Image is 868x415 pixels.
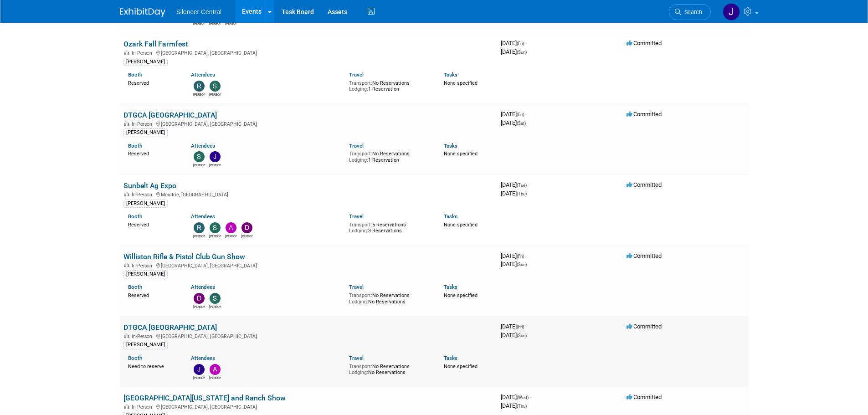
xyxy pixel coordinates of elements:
div: Dayla Hughes [209,20,221,26]
span: Committed [627,181,662,188]
img: Sarah Young [210,222,221,233]
a: Tasks [444,355,457,361]
span: Committed [627,252,662,259]
span: (Tue) [517,183,527,188]
span: [DATE] [501,190,527,197]
a: [GEOGRAPHIC_DATA][US_STATE] and Ranch Show [123,394,286,402]
span: [DATE] [501,181,529,188]
div: [GEOGRAPHIC_DATA], [GEOGRAPHIC_DATA] [123,403,493,410]
span: Transport: [349,222,372,228]
a: Booth [128,143,142,149]
a: Booth [128,284,142,290]
span: (Thu) [517,404,527,409]
img: In-Person Event [124,404,129,409]
span: (Sun) [517,262,527,267]
span: Lodging: [349,228,368,234]
div: Rob Young [193,233,205,239]
a: Ozark Fall Farmfest [123,40,188,48]
a: Search [669,4,711,20]
span: None specified [444,222,478,228]
span: (Thu) [517,191,527,196]
a: Attendees [191,213,215,220]
div: Andrew Sorenson [225,233,236,239]
a: Attendees [191,143,215,149]
a: Attendees [191,72,215,78]
div: Reserved [128,291,178,299]
div: No Reservations 1 Reservation [349,149,430,163]
span: In-Person [132,404,155,410]
img: Steve Phillips [194,151,205,162]
span: In-Person [132,333,155,339]
a: Attendees [191,355,215,361]
img: In-Person Event [124,263,129,267]
div: Sarah Young [209,92,221,97]
img: Sarah Young [210,81,221,92]
span: (Fri) [517,324,524,329]
span: [DATE] [501,40,527,46]
span: (Fri) [517,112,524,117]
div: [PERSON_NAME] [123,341,168,349]
span: Silencer Central [176,8,222,15]
span: None specified [444,80,478,86]
span: [DATE] [501,48,527,55]
a: DTGCA [GEOGRAPHIC_DATA] [123,111,217,119]
div: [PERSON_NAME] [123,128,168,137]
img: In-Person Event [124,50,129,55]
a: Travel [349,213,364,220]
img: In-Person Event [124,192,129,196]
a: Booth [128,72,142,78]
div: Dean Woods [241,233,252,239]
span: None specified [444,292,478,298]
img: Andrew Sorenson [226,222,236,233]
a: Tasks [444,284,457,290]
span: [DATE] [501,261,527,267]
div: [PERSON_NAME] [123,270,168,278]
div: No Reservations No Reservations [349,362,430,376]
a: Williston Rifle & Pistol Club Gun Show [123,252,245,261]
span: Transport: [349,151,372,157]
span: - [525,323,527,330]
span: - [525,111,527,118]
div: Reserved [128,149,178,157]
span: None specified [444,151,478,157]
span: - [528,181,529,188]
a: Booth [128,355,142,361]
span: In-Person [132,50,155,56]
span: [DATE] [501,111,527,118]
a: Travel [349,355,364,361]
span: Lodging: [349,86,368,92]
div: [GEOGRAPHIC_DATA], [GEOGRAPHIC_DATA] [123,120,493,127]
span: None specified [444,364,478,369]
span: (Sun) [517,50,527,55]
div: Steve Phillips [193,162,205,168]
span: [DATE] [501,252,527,259]
span: Lodging: [349,299,368,305]
div: [PERSON_NAME] [123,200,168,208]
span: Lodging: [349,369,368,375]
a: Tasks [444,72,457,78]
div: No Reservations 1 Reservation [349,78,430,92]
div: Steve Phillips [225,20,236,26]
img: Steve Phillips [210,293,221,304]
a: Attendees [191,284,215,290]
span: [DATE] [501,332,527,338]
img: Justin Armstrong [194,364,205,375]
div: Justin Armstrong [193,20,205,26]
img: Rob Young [194,222,205,233]
img: Justin Armstrong [210,151,221,162]
a: Tasks [444,213,457,220]
span: In-Person [132,263,155,269]
img: In-Person Event [124,121,129,126]
span: Transport: [349,292,372,298]
span: In-Person [132,192,155,198]
img: Dean Woods [241,222,252,233]
span: Search [681,9,702,15]
span: Transport: [349,80,372,86]
span: (Wed) [517,395,529,400]
img: Andrew Sorenson [210,364,221,375]
span: [DATE] [501,323,527,330]
a: Tasks [444,143,457,149]
a: Travel [349,72,364,78]
div: Rob Young [193,92,205,97]
img: Dayla Hughes [194,293,205,304]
